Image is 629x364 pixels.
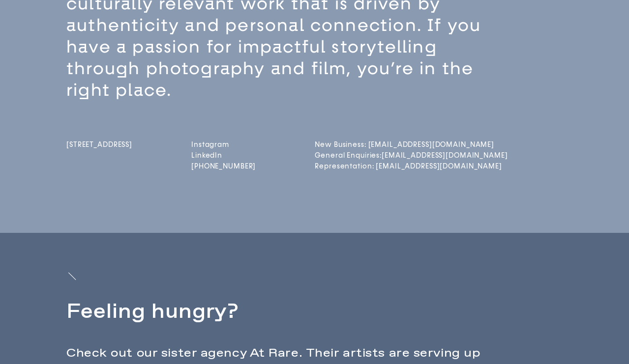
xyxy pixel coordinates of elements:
[191,140,256,149] a: Instagram
[66,298,488,327] h2: Feeling hungry?
[66,140,132,173] a: [STREET_ADDRESS]
[191,162,256,170] a: [PHONE_NUMBER]
[191,151,256,160] a: LinkedIn
[66,140,132,149] span: [STREET_ADDRESS]
[315,140,392,149] a: New Business: [EMAIL_ADDRESS][DOMAIN_NAME]
[315,151,392,160] a: General Enquiries:[EMAIL_ADDRESS][DOMAIN_NAME]
[315,162,392,170] a: Representation: [EMAIL_ADDRESS][DOMAIN_NAME]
